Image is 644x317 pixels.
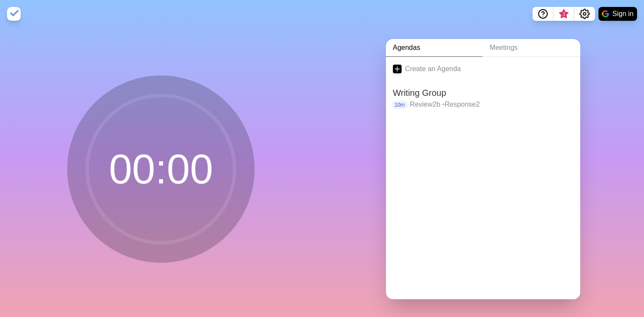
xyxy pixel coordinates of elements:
[442,101,445,108] span: •
[410,99,573,110] p: Review2b Response2
[386,57,580,81] a: Create an Agenda
[602,10,609,17] img: google logo
[574,7,595,21] button: Settings
[598,7,637,21] button: Sign in
[560,11,567,18] span: 3
[393,86,573,99] h2: Writing Group
[553,7,574,21] button: What’s new
[391,101,408,109] p: 10m
[533,7,553,21] button: Help
[483,39,580,57] a: Meetings
[386,39,483,57] a: Agendas
[7,7,21,21] img: timeblocks logo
